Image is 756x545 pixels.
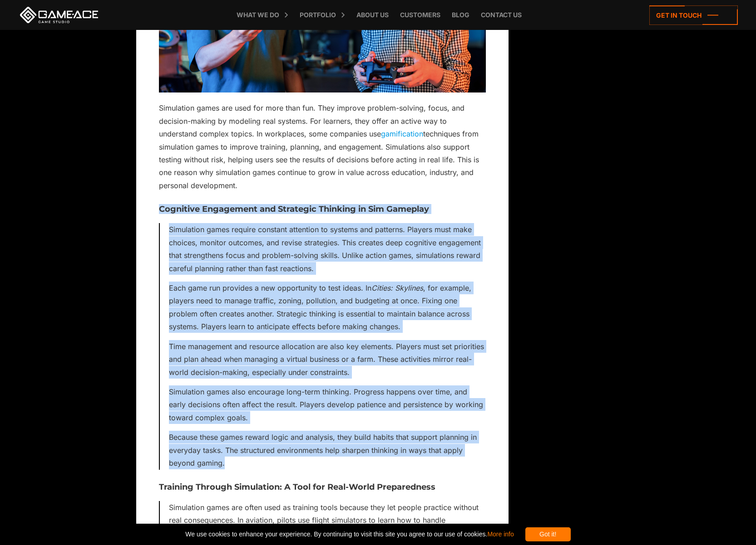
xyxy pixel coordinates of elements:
[159,483,486,492] h3: Training Through Simulation: A Tool for Real-World Preparedness
[169,223,486,275] p: Simulation games require constant attention to systems and patterns. Players must make choices, m...
[371,283,423,292] em: Cities: Skylines
[649,5,738,25] a: Get in touch
[169,340,486,379] p: Time management and resource allocation are also key elements. Players must set priorities and pl...
[487,530,514,538] a: More info
[381,129,423,138] a: gamification
[159,102,486,192] p: Simulation games are used for more than fun. They improve problem-solving, focus, and decision-ma...
[169,385,486,424] p: Simulation games also encourage long-term thinking. Progress happens over time, and early decisio...
[185,527,514,541] span: We use cookies to enhance your experience. By continuing to visit this site you agree to our use ...
[169,501,486,540] p: Simulation games are often used as training tools because they let people practice without real c...
[525,527,571,541] div: Got it!
[169,282,486,333] p: Each game run provides a new opportunity to test ideas. In , for example, players need to manage ...
[159,205,486,214] h3: Cognitive Engagement and Strategic Thinking in Sim Gameplay
[169,431,486,469] p: Because these games reward logic and analysis, they build habits that support planning in everyda...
